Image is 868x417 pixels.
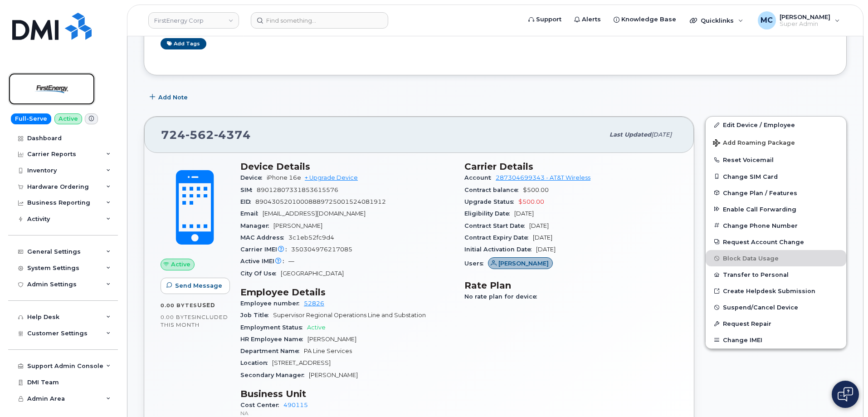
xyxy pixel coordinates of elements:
button: Suspend/Cancel Device [706,299,846,315]
span: [DATE] [514,210,534,217]
span: No rate plan for device [464,293,541,300]
span: [STREET_ADDRESS] [272,359,331,366]
a: + Upgrade Device [305,174,358,181]
span: [DATE] [536,246,556,253]
a: Add tags [161,38,206,49]
button: Add Note [144,89,195,105]
button: Block Data Usage [706,250,846,266]
span: Active [307,324,326,331]
span: — [288,258,294,265]
span: [EMAIL_ADDRESS][DOMAIN_NAME] [263,210,366,217]
span: [PERSON_NAME] [307,336,356,343]
span: Email [240,210,263,217]
button: Add Roaming Package [706,133,846,152]
button: Transfer to Personal [706,266,846,283]
span: Carrier IMEI [240,246,291,253]
span: Employee number [240,300,304,307]
span: iPhone 16e [267,174,301,181]
button: Send Message [161,278,230,294]
span: Add Roaming Package [713,139,795,148]
span: Add Note [158,93,188,102]
span: 3c1eb52fc9d4 [288,234,334,241]
span: Quicklinks [701,17,734,24]
span: [GEOGRAPHIC_DATA] [281,270,344,277]
span: Contract Expiry Date [464,234,533,241]
span: Account [464,174,496,181]
span: [PERSON_NAME] [273,222,322,229]
span: Employment Status [240,324,307,331]
a: FirstEnergy Corp [148,12,239,29]
span: Active [171,260,190,269]
button: Enable Call Forwarding [706,201,846,217]
input: Find something... [251,12,388,29]
span: SIM [240,186,257,193]
button: Request Repair [706,315,846,332]
span: Job Title [240,312,273,319]
a: Support [522,10,568,29]
h3: Device Details [240,161,454,172]
span: Initial Activation Date [464,246,536,253]
a: 490115 [283,402,308,408]
div: Quicklinks [683,11,750,29]
span: Suspend/Cancel Device [723,304,798,311]
span: [PERSON_NAME] [498,259,549,268]
span: Contract balance [464,186,523,193]
span: Alerts [582,15,601,24]
span: 724 [161,128,251,142]
span: MC [761,15,773,26]
span: Supervisor Regional Operations Line and Substation [273,312,426,319]
h3: Carrier Details [464,161,678,172]
h3: Rate Plan [464,280,678,291]
div: Marty Courter [751,11,846,29]
span: EID [240,198,255,205]
h3: Business Unit [240,388,454,399]
span: [PERSON_NAME] [309,372,358,378]
span: PA Line Services [304,348,352,354]
span: Super Admin [780,20,830,28]
span: [DATE] [529,222,549,229]
span: 0.00 Bytes [161,314,195,320]
a: Edit Device / Employee [706,117,846,133]
button: Change SIM Card [706,168,846,185]
button: Change Phone Number [706,217,846,234]
button: Change Plan / Features [706,185,846,201]
span: Eligibility Date [464,210,514,217]
a: 287304699343 - AT&T Wireless [496,174,590,181]
span: Department Name [240,348,304,354]
span: used [197,302,215,309]
span: [PERSON_NAME] [780,13,830,20]
a: Knowledge Base [607,10,683,29]
span: [DATE] [651,131,672,138]
span: Contract Start Date [464,222,529,229]
span: Support [536,15,561,24]
span: HR Employee Name [240,336,307,343]
span: Device [240,174,267,181]
a: [PERSON_NAME] [488,260,553,267]
span: Active IMEI [240,258,288,265]
span: Last updated [610,131,651,138]
span: $500.00 [523,186,549,193]
span: Secondary Manager [240,372,309,378]
h3: Employee Details [240,287,454,298]
a: Create Helpdesk Submission [706,283,846,299]
span: Send Message [175,281,222,290]
button: Change IMEI [706,332,846,348]
span: Location [240,359,272,366]
span: Knowledge Base [621,15,676,24]
p: NA [240,409,454,417]
span: Change Plan / Features [723,189,797,196]
span: Manager [240,222,273,229]
span: Enable Call Forwarding [723,206,796,212]
button: Request Account Change [706,234,846,250]
a: 52826 [304,300,324,307]
span: Cost Center [240,402,283,408]
span: 4374 [214,128,251,142]
span: [DATE] [533,234,552,241]
span: Upgrade Status [464,198,518,205]
span: Users [464,260,488,267]
span: 0.00 Bytes [161,302,197,309]
span: 89012807331853615576 [257,186,338,193]
span: $500.00 [518,198,544,205]
span: 562 [185,128,214,142]
span: City Of Use [240,270,281,277]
